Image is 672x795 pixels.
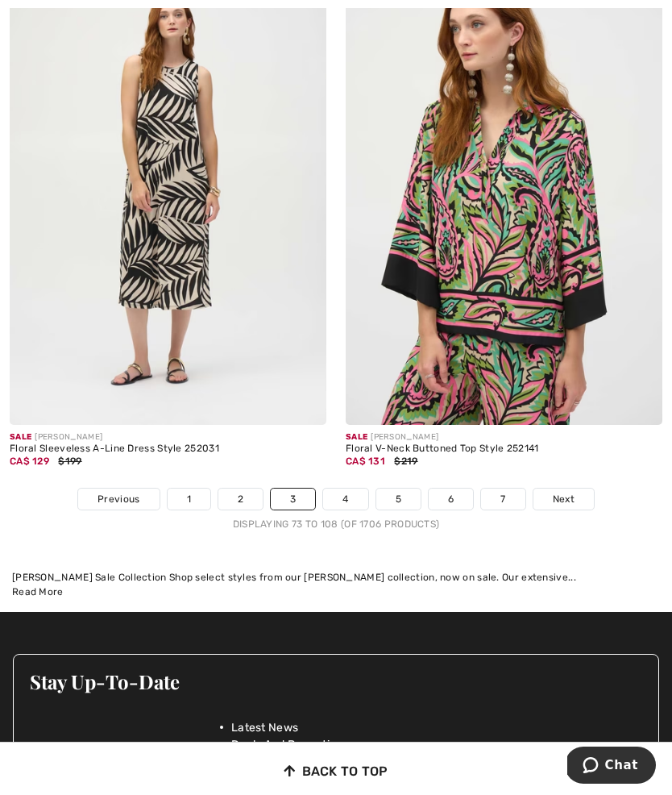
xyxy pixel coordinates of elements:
h3: Stay Up-To-Date [30,671,642,692]
a: 2 [218,489,263,510]
div: Floral V-Neck Buttoned Top Style 252141 [346,443,662,455]
div: [PERSON_NAME] Sale Collection Shop select styles from our [PERSON_NAME] collection, now on sale. ... [12,570,660,585]
a: 5 [376,489,421,510]
iframe: Opens a widget where you can chat to one of our agents [567,747,656,787]
span: Sale [346,432,367,442]
span: Sale [10,432,31,442]
div: [PERSON_NAME] [346,431,662,443]
span: Deals And Promotions [231,736,349,753]
span: Read More [12,586,64,597]
span: Previous [97,492,139,506]
a: 1 [168,489,210,510]
a: 6 [429,489,473,510]
div: [PERSON_NAME] [10,431,326,443]
div: Floral Sleeveless A-Line Dress Style 252031 [10,443,326,455]
span: CA$ 131 [346,456,385,467]
a: Previous [78,489,159,510]
span: CA$ 129 [10,456,49,467]
span: Next [553,492,575,506]
a: 3 [271,489,315,510]
a: Next [533,489,594,510]
a: 4 [323,489,367,510]
a: 7 [481,489,525,510]
span: $199 [58,456,81,467]
span: $219 [394,456,417,467]
span: Latest News [231,719,298,736]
